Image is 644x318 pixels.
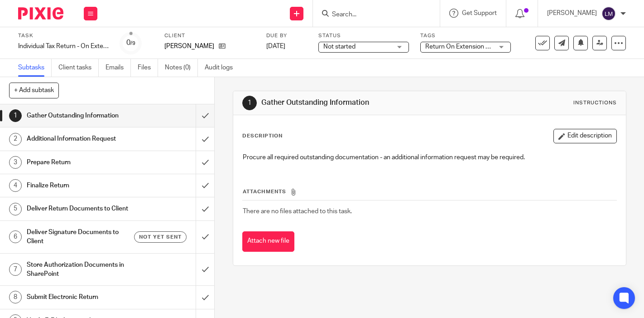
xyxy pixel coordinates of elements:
[9,179,22,192] div: 4
[323,44,356,50] span: Not started
[420,32,511,39] label: Tags
[9,291,22,303] div: 8
[27,132,134,146] h1: Additional Information Request
[18,32,109,39] label: Task
[243,189,286,194] span: Attachments
[462,10,497,16] span: Get Support
[425,44,494,50] span: Return On Extension + 2
[9,230,22,243] div: 6
[242,231,294,252] button: Attach new file
[242,96,257,110] div: 1
[27,179,134,192] h1: Finalize Return
[243,208,352,215] span: There are no files attached to this task.
[27,156,134,169] h1: Prepare Return
[318,32,409,39] label: Status
[27,202,134,215] h1: Deliver Return Documents to Client
[205,59,240,77] a: Audit logs
[165,59,198,77] a: Notes (0)
[9,156,22,169] div: 3
[9,83,59,98] button: + Add subtask
[106,59,131,77] a: Emails
[27,109,134,122] h1: Gather Outstanding Information
[9,133,22,146] div: 2
[18,59,52,77] a: Subtasks
[573,99,617,107] div: Instructions
[601,6,616,21] img: svg%3E
[27,225,134,249] h1: Deliver Signature Documents to Client
[331,11,413,19] input: Search
[266,43,285,49] span: [DATE]
[243,153,616,162] p: Procure all required outstanding documentation - an additional information request may be required.
[164,32,255,39] label: Client
[266,32,307,39] label: Due by
[138,59,158,77] a: Files
[58,59,99,77] a: Client tasks
[27,258,134,281] h1: Store Authorization Documents in SharePoint
[27,290,134,304] h1: Submit Electronic Return
[9,263,22,276] div: 7
[9,203,22,215] div: 5
[547,9,597,18] p: [PERSON_NAME]
[553,129,617,143] button: Edit description
[18,7,63,20] img: Pixie
[261,98,449,108] h1: Gather Outstanding Information
[130,41,135,46] small: /9
[9,109,22,122] div: 1
[139,233,182,241] span: Not yet sent
[164,42,214,51] p: [PERSON_NAME]
[18,42,109,51] div: Individual Tax Return - On Extension
[242,132,283,140] p: Description
[126,38,135,48] div: 0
